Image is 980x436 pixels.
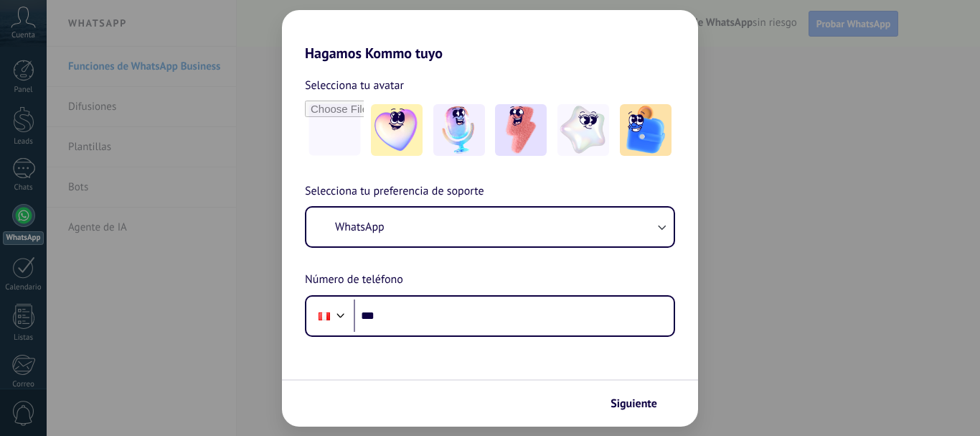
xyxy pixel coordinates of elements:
h2: Hagamos Kommo tuyo [282,10,698,62]
img: -5.jpeg [620,104,672,156]
img: -2.jpeg [433,104,485,156]
span: WhatsApp [335,220,385,234]
div: Peru: + 51 [311,301,338,331]
span: Selecciona tu avatar [305,76,404,95]
img: -3.jpeg [495,104,547,156]
button: Siguiente [604,391,677,416]
span: Siguiente [611,399,657,409]
span: Número de teléfono [305,271,403,289]
button: WhatsApp [306,208,674,246]
img: -4.jpeg [557,104,609,156]
img: -1.jpeg [371,104,423,156]
span: Selecciona tu preferencia de soporte [305,182,484,201]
